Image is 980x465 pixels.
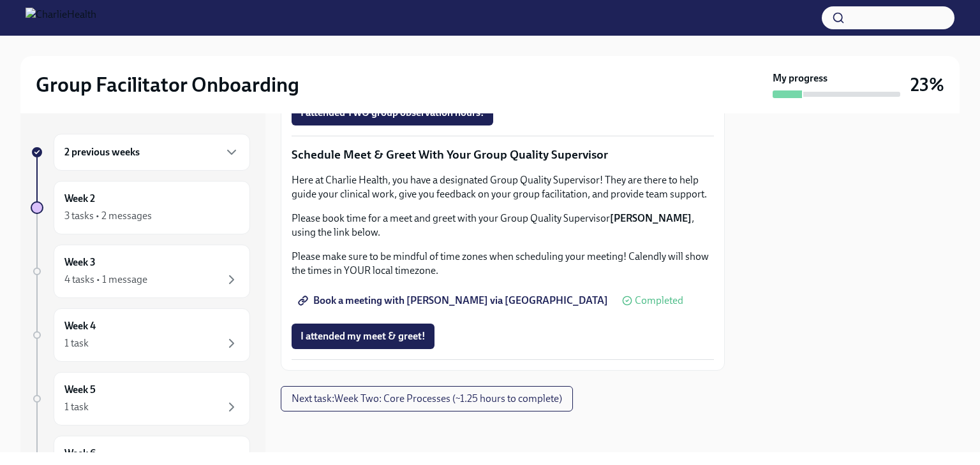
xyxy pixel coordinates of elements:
[31,308,250,362] a: Week 41 task
[31,245,250,298] a: Week 34 tasks • 1 message
[301,294,608,307] span: Book a meeting with [PERSON_NAME] via [GEOGRAPHIC_DATA]
[64,319,96,333] h6: Week 4
[54,134,250,171] div: 2 previous weeks
[281,386,573,411] button: Next task:Week Two: Core Processes (~1.25 hours to complete)
[36,72,299,97] h2: Group Facilitator Onboarding
[610,212,692,224] strong: [PERSON_NAME]
[301,330,426,343] span: I attended my meet & greet!
[64,255,96,269] h6: Week 3
[64,400,89,414] div: 1 task
[64,273,147,287] div: 4 tasks • 1 message
[292,324,434,349] button: I attended my meet & greet!
[773,71,828,85] strong: My progress
[292,288,617,313] a: Book a meeting with [PERSON_NAME] via [GEOGRAPHIC_DATA]
[635,296,683,306] span: Completed
[64,336,89,350] div: 1 task
[292,173,714,201] p: Here at Charlie Health, you have a designated Group Quality Supervisor! They are there to help gu...
[31,181,250,234] a: Week 23 tasks • 2 messages
[910,73,944,96] h3: 23%
[292,211,714,240] p: Please book time for a meet and greet with your Group Quality Supervisor , using the link below.
[26,8,96,28] img: CharlieHealth
[64,145,140,159] h6: 2 previous weeks
[64,447,96,461] h6: Week 6
[292,250,714,278] p: Please make sure to be mindful of time zones when scheduling your meeting! Calendly will show the...
[64,383,96,397] h6: Week 5
[64,209,152,223] div: 3 tasks • 2 messages
[292,147,714,163] p: Schedule Meet & Greet With Your Group Quality Supervisor
[292,392,562,405] span: Next task : Week Two: Core Processes (~1.25 hours to complete)
[64,192,95,206] h6: Week 2
[31,372,250,426] a: Week 51 task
